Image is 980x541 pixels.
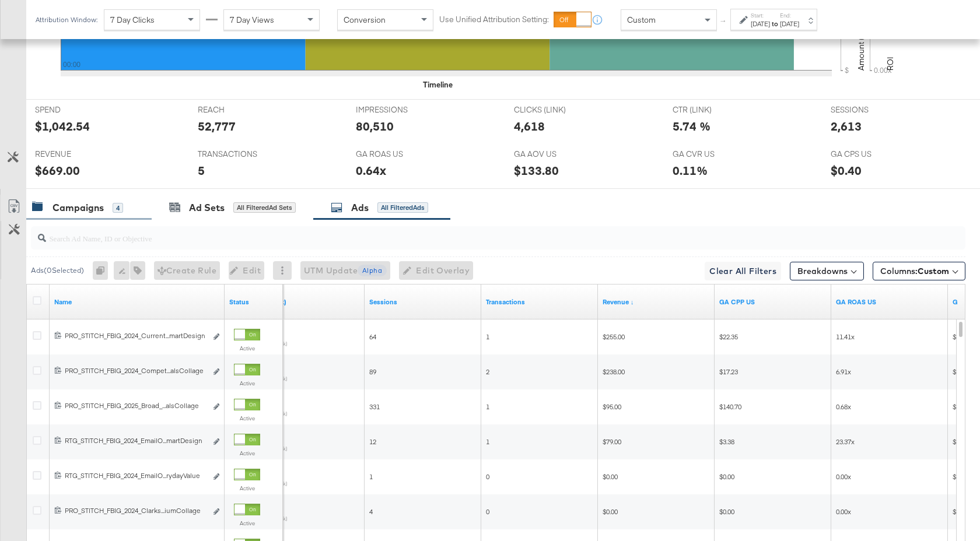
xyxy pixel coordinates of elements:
span: $22.35 [719,332,738,341]
span: $79.00 [603,437,621,446]
div: 0.64x [356,162,386,179]
span: 0.00x [836,472,851,481]
span: 0 [486,507,489,516]
span: GA AOV US [514,149,601,160]
div: $0.40 [831,162,862,179]
a: Sessions - GA Sessions - The total number of sessions [369,297,477,307]
span: 1 [369,472,373,481]
span: REACH [198,104,285,115]
span: $79.00 [953,437,971,446]
span: 4 [369,507,373,516]
a: Spend/GA Transactions [719,297,827,307]
span: Custom [918,266,949,276]
div: $133.80 [514,162,559,179]
span: 12 [369,437,376,446]
div: Campaigns [52,201,104,215]
label: Active [234,519,260,527]
span: $255.00 [603,332,625,341]
span: SPEND [35,104,123,115]
span: 23.37x [836,437,855,446]
span: 0.00x [836,507,851,516]
a: Transaction Revenue - The total sale revenue (excluding shipping and tax) of the transaction [603,297,710,307]
label: Active [234,345,260,352]
label: Active [234,414,260,422]
span: Columns: [880,265,949,277]
button: Clear All Filters [705,262,781,280]
span: $255.00 [953,332,975,341]
input: Search Ad Name, ID or Objective [46,222,881,245]
div: Attribution Window: [35,16,98,24]
span: $0.00 [719,472,734,481]
span: $119.00 [953,367,975,376]
div: RTG_STITCH_FBIG_2024_EmailO...martDesign [65,436,206,445]
div: All Filtered Ad Sets [233,202,296,213]
a: Ad Name. [54,297,220,307]
span: $0.00 [603,472,618,481]
div: Timeline [423,79,453,90]
div: Ads [351,201,369,215]
div: [DATE] [780,19,799,29]
span: Clear All Filters [709,264,776,279]
a: The average cost for each link click you've received from your ad. [253,297,360,307]
label: Active [234,449,260,457]
label: Active [234,380,260,387]
div: 52,777 [198,118,236,135]
span: SESSIONS [831,104,918,115]
div: 5 [198,162,205,179]
span: $238.00 [603,367,625,376]
span: 331 [369,402,380,411]
span: GA CPS US [831,149,918,160]
div: 2,613 [831,118,862,135]
a: Shows the current state of your Ad. [229,297,278,307]
div: Ads ( 0 Selected) [31,265,84,276]
span: GA CVR US [673,149,760,160]
span: 7 Day Clicks [110,15,155,25]
div: 0 [93,261,114,280]
span: CLICKS (LINK) [514,104,601,115]
span: $0.00 [603,507,618,516]
a: GA Revenue/Spend [836,297,943,307]
div: Ad Sets [189,201,225,215]
span: 89 [369,367,376,376]
span: GA ROAS US [356,149,443,160]
span: 2 [486,367,489,376]
div: RTG_STITCH_FBIG_2024_EmailO...rydayValue [65,471,206,480]
span: $3.38 [719,437,734,446]
span: $0.00 [953,472,968,481]
span: $95.00 [953,402,971,411]
text: Amount (USD) [856,19,866,71]
span: 1 [486,437,489,446]
span: Conversion [344,15,386,25]
label: Use Unified Attribution Setting: [439,14,549,25]
div: PRO_STITCH_FBIG_2024_Compet...alsCollage [65,366,206,375]
span: CTR (LINK) [673,104,760,115]
span: TRANSACTIONS [198,149,285,160]
div: 4,618 [514,118,545,135]
label: Start: [751,12,770,19]
span: $0.00 [953,507,968,516]
button: Breakdowns [790,262,864,280]
div: 0.11% [673,162,708,179]
span: $140.70 [719,402,741,411]
div: PRO_STITCH_FBIG_2025_Broad_...alsCollage [65,401,206,410]
text: ROI [885,57,895,71]
span: 6.91x [836,367,851,376]
span: REVENUE [35,149,123,160]
span: 0.68x [836,402,851,411]
div: 5.74 % [673,118,710,135]
span: 0 [486,472,489,481]
span: 1 [486,332,489,341]
div: $669.00 [35,162,80,179]
span: 64 [369,332,376,341]
div: [DATE] [751,19,770,29]
div: PRO_STITCH_FBIG_2024_Current...martDesign [65,331,206,340]
span: ↑ [718,20,729,24]
span: 7 Day Views [230,15,274,25]
span: Custom [627,15,656,25]
span: 11.41x [836,332,855,341]
span: 1 [486,402,489,411]
span: $0.00 [719,507,734,516]
div: PRO_STITCH_FBIG_2024_Clarks...iumCollage [65,506,206,515]
span: IMPRESSIONS [356,104,443,115]
button: Columns:Custom [873,262,965,280]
